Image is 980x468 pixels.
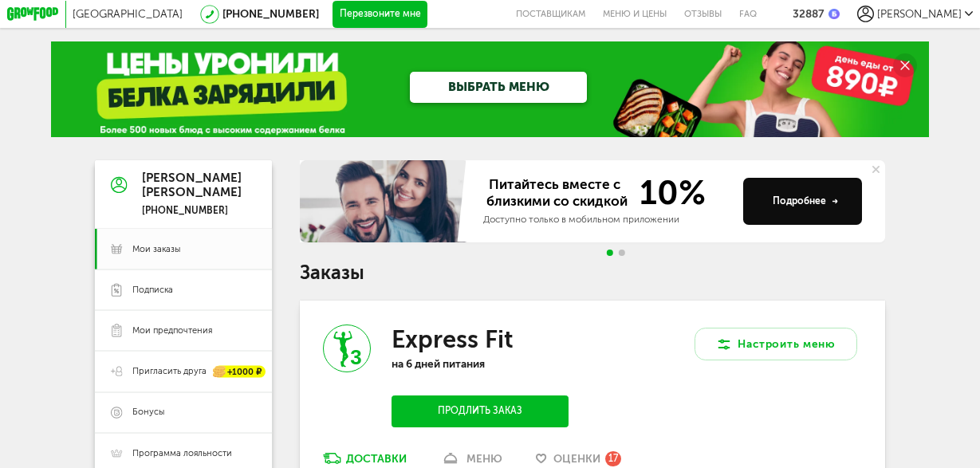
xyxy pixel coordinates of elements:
h3: Express Fit [392,324,513,354]
span: Мои заказы [132,243,180,255]
h1: Заказы [300,264,885,281]
button: Продлить заказ [392,395,569,427]
div: меню [466,452,502,466]
span: Пригласить друга [132,365,207,377]
div: Подробнее [773,195,838,208]
span: [GEOGRAPHIC_DATA] [73,7,183,21]
a: Бонусы [95,392,272,433]
span: Оценки [553,452,600,466]
span: [PERSON_NAME] [877,7,962,21]
p: на 6 дней питания [392,357,569,371]
button: Перезвоните мне [333,1,427,28]
img: bonus_b.cdccf46.png [828,9,840,20]
div: [PERSON_NAME] [PERSON_NAME] [142,171,242,199]
div: [PHONE_NUMBER] [142,205,242,217]
a: Мои предпочтения [95,310,272,351]
span: 10% [632,176,706,210]
span: Программа лояльности [132,447,232,459]
button: Подробнее [743,178,862,226]
span: Go to slide 1 [607,250,613,256]
span: Мои предпочтения [132,324,212,336]
button: Настроить меню [695,328,858,360]
div: +1000 ₽ [214,366,266,378]
div: Доставки [346,452,407,466]
a: ВЫБРАТЬ МЕНЮ [410,72,587,102]
a: [PHONE_NUMBER] [222,7,319,21]
a: Подписка [95,269,272,310]
a: Мои заказы [95,229,272,269]
div: Доступно только в мобильном приложении [483,213,732,226]
a: Пригласить друга +1000 ₽ [95,351,272,391]
img: family-banner.579af9d.jpg [300,160,470,242]
span: Подписка [132,284,173,296]
span: Бонусы [132,406,164,418]
span: Питайтесь вместе с близкими со скидкой [483,176,632,210]
div: 32887 [793,7,824,21]
span: Go to slide 2 [619,250,625,256]
div: 17 [605,451,620,466]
